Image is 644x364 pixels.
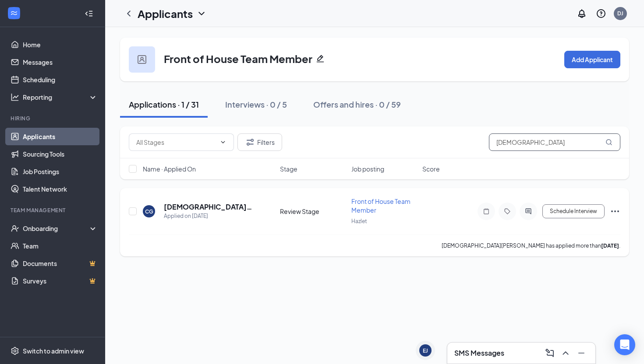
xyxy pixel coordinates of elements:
h5: [DEMOGRAPHIC_DATA][PERSON_NAME] [164,202,256,212]
span: Score [422,164,440,173]
b: [DATE] [601,242,619,249]
svg: Ellipses [610,206,620,217]
button: Filter Filters [237,133,282,151]
svg: Note [481,208,492,215]
h1: Applicants [138,6,193,21]
a: Applicants [23,128,98,145]
img: user icon [138,55,146,64]
div: EJ [423,347,428,354]
svg: Analysis [11,93,19,101]
svg: WorkstreamLogo [10,9,18,17]
svg: UserCheck [11,224,19,233]
svg: MagnifyingGlass [605,139,612,146]
a: Sourcing Tools [23,145,98,163]
svg: Settings [11,346,19,355]
button: ChevronUp [559,346,573,360]
svg: ChevronDown [196,8,207,19]
a: DocumentsCrown [23,255,98,272]
div: Team Management [11,206,96,214]
span: Front of House Team Member [351,197,410,214]
svg: ActiveChat [523,208,534,215]
input: All Stages [136,137,216,147]
span: Job posting [351,164,384,173]
svg: Collapse [85,9,93,18]
div: Applications · 1 / 31 [129,99,199,110]
div: Review Stage [280,207,346,216]
div: Open Intercom Messenger [614,334,635,355]
h3: Front of House Team Member [164,51,312,66]
svg: ComposeMessage [545,348,555,358]
svg: QuestionInfo [596,8,606,19]
span: Stage [280,164,297,173]
div: Onboarding [23,224,90,233]
div: Interviews · 0 / 5 [225,99,287,110]
span: Hazlet [351,218,367,224]
div: Reporting [23,93,98,101]
div: CG [145,208,153,215]
a: Team [23,237,98,255]
div: DJ [617,10,623,17]
a: Talent Network [23,180,98,198]
svg: Pencil [316,54,325,63]
svg: ChevronLeft [124,8,134,19]
h3: SMS Messages [454,348,504,358]
span: Name · Applied On [143,164,196,173]
svg: Filter [245,137,255,147]
div: Switch to admin view [23,346,84,355]
svg: ChevronDown [219,139,226,146]
a: Scheduling [23,71,98,88]
p: [DEMOGRAPHIC_DATA][PERSON_NAME] has applied more than . [442,242,620,249]
button: ComposeMessage [543,346,557,360]
svg: Tag [502,208,513,215]
div: Hiring [11,115,96,122]
input: Search in applications [489,133,620,151]
svg: Notifications [577,8,587,19]
a: Home [23,36,98,53]
button: Schedule Interview [542,204,605,218]
a: Job Postings [23,163,98,180]
a: Messages [23,53,98,71]
button: Add Applicant [564,51,620,68]
div: Offers and hires · 0 / 59 [313,99,401,110]
svg: ChevronUp [560,348,571,358]
svg: Minimize [576,348,587,358]
a: SurveysCrown [23,272,98,290]
button: Minimize [574,346,588,360]
div: Applied on [DATE] [164,212,256,220]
